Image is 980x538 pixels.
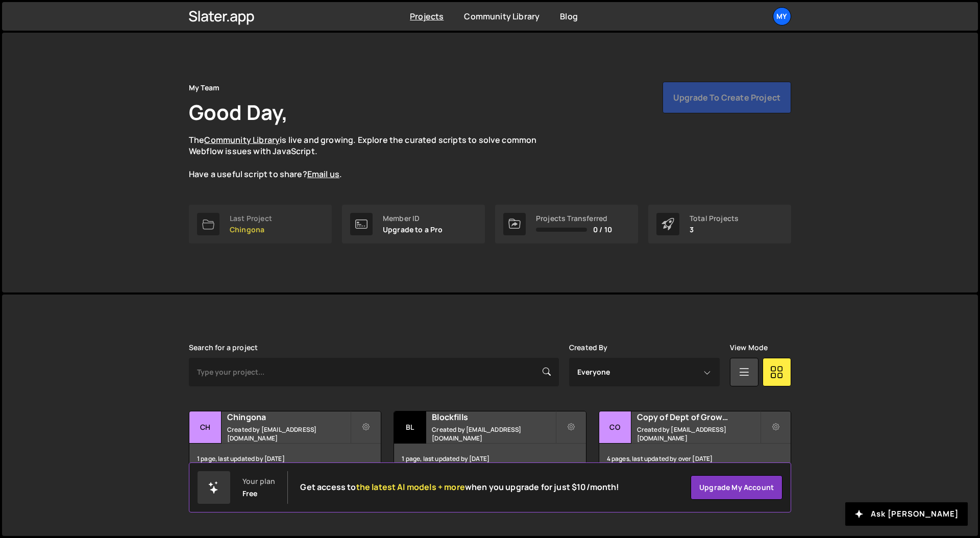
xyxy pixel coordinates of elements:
[189,444,381,474] div: 1 page, last updated by [DATE]
[845,502,968,526] button: Ask [PERSON_NAME]
[637,411,760,423] h2: Copy of Dept of Growth
[189,358,559,386] input: Type your project...
[189,411,381,475] a: Ch Chingona Created by [EMAIL_ADDRESS][DOMAIN_NAME] 1 page, last updated by [DATE]
[242,477,275,485] div: Your plan
[464,11,540,22] a: Community Library
[189,82,219,94] div: My Team
[599,411,791,475] a: Co Copy of Dept of Growth Created by [EMAIL_ADDRESS][DOMAIN_NAME] 4 pages, last updated by over [...
[599,411,631,444] div: Co
[691,475,782,500] a: Upgrade my account
[599,444,791,474] div: 4 pages, last updated by over [DATE]
[242,490,258,498] div: Free
[394,411,586,475] a: Bl Blockfills Created by [EMAIL_ADDRESS][DOMAIN_NAME] 1 page, last updated by [DATE]
[394,444,585,474] div: 1 page, last updated by [DATE]
[637,425,760,443] small: Created by [EMAIL_ADDRESS][DOMAIN_NAME]
[690,214,739,223] div: Total Projects
[432,425,555,443] small: Created by [EMAIL_ADDRESS][DOMAIN_NAME]
[383,226,443,234] p: Upgrade to a Pro
[569,344,608,352] label: Created By
[189,134,556,180] p: The is live and growing. Explore the curated scripts to solve common Webflow issues with JavaScri...
[189,411,222,444] div: Ch
[593,226,612,234] span: 0 / 10
[356,481,465,493] span: the latest AI models + more
[189,98,288,126] h1: Good Day,
[536,214,612,223] div: Projects Transferred
[227,411,350,423] h2: Chingona
[189,205,332,243] a: Last Project Chingona
[230,226,272,234] p: Chingona
[773,7,791,26] a: My
[410,11,444,22] a: Projects
[204,134,280,145] a: Community Library
[690,226,739,234] p: 3
[730,344,768,352] label: View Mode
[307,168,339,180] a: Email us
[189,344,258,352] label: Search for a project
[432,411,555,423] h2: Blockfills
[300,482,619,492] h2: Get access to when you upgrade for just $10/month!
[394,411,426,444] div: Bl
[383,214,443,223] div: Member ID
[227,425,350,443] small: Created by [EMAIL_ADDRESS][DOMAIN_NAME]
[560,11,578,22] a: Blog
[230,214,272,223] div: Last Project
